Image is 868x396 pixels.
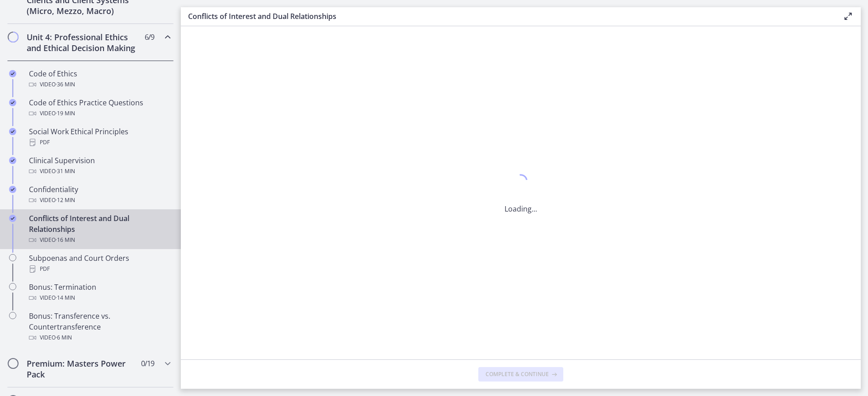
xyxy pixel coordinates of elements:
[9,70,16,77] i: Completed
[29,166,170,177] div: Video
[9,157,16,164] i: Completed
[56,235,75,245] span: · 16 min
[29,137,170,148] div: PDF
[29,213,170,245] div: Conflicts of Interest and Dual Relationships
[29,184,170,206] div: Confidentiality
[505,172,537,193] div: 1
[478,367,563,382] button: Complete & continue
[141,358,154,369] span: 0 / 19
[27,32,137,53] h2: Unit 4: Professional Ethics and Ethical Decision Making
[188,11,828,22] h3: Conflicts of Interest and Dual Relationships
[56,292,75,303] span: · 14 min
[145,32,154,42] span: 6 / 9
[29,155,170,177] div: Clinical Supervision
[29,332,170,343] div: Video
[56,195,75,206] span: · 12 min
[29,195,170,206] div: Video
[56,166,75,177] span: · 31 min
[29,108,170,119] div: Video
[9,215,16,222] i: Completed
[29,97,170,119] div: Code of Ethics Practice Questions
[29,235,170,245] div: Video
[29,253,170,274] div: Subpoenas and Court Orders
[27,358,137,380] h2: Premium: Masters Power Pack
[56,79,75,90] span: · 36 min
[56,108,75,119] span: · 19 min
[9,186,16,193] i: Completed
[29,126,170,148] div: Social Work Ethical Principles
[9,128,16,135] i: Completed
[29,264,170,274] div: PDF
[56,332,72,343] span: · 6 min
[29,311,170,343] div: Bonus: Transference vs. Countertransference
[505,203,537,214] p: Loading...
[29,79,170,90] div: Video
[9,99,16,106] i: Completed
[29,282,170,303] div: Bonus: Termination
[29,68,170,90] div: Code of Ethics
[29,292,170,303] div: Video
[486,371,549,378] span: Complete & continue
